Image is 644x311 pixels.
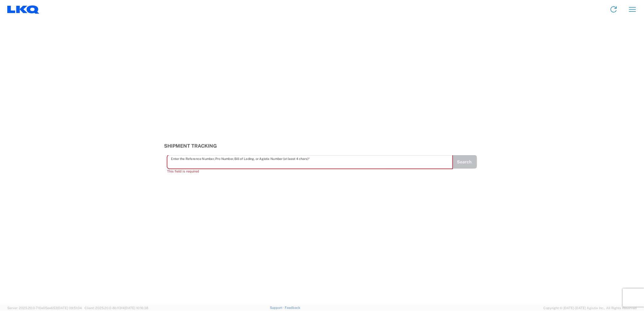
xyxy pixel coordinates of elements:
[7,306,82,310] span: Server: 2025.20.0-710e05ee653
[125,306,148,310] span: [DATE] 10:16:38
[285,306,300,309] a: Feedback
[85,306,148,310] span: Client: 2025.20.0-8b113f4
[270,306,285,309] a: Support
[164,143,480,149] h3: Shipment Tracking
[543,305,637,311] span: Copyright © [DATE]-[DATE] Agistix Inc., All Rights Reserved
[167,169,452,174] div: This field is required
[57,306,82,310] span: [DATE] 09:51:04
